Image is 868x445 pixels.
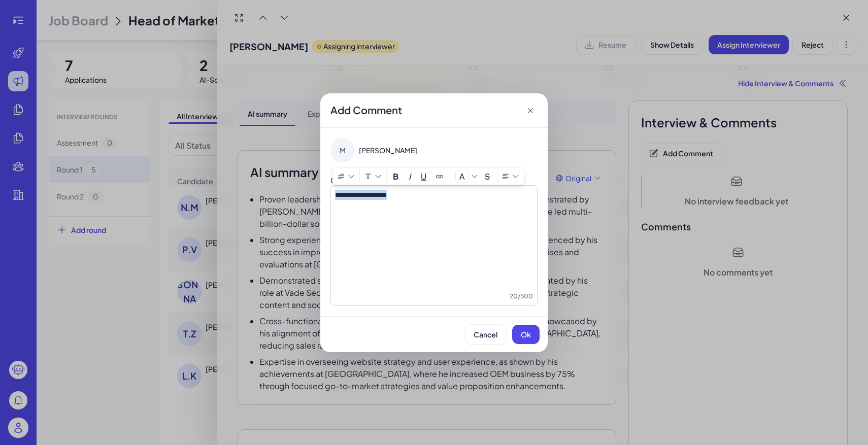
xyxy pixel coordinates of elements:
[330,138,355,162] div: M
[330,103,402,117] span: Add Comment
[485,170,490,182] span: S
[359,145,417,155] span: [PERSON_NAME]
[389,170,403,183] button: Format text as bold
[474,330,497,339] span: Cancel
[335,291,533,301] div: 20 / 500
[421,170,426,182] span: U
[455,170,469,183] div: A
[481,170,494,183] button: Format text with a strikethrough
[431,170,448,183] button: Insert link
[404,170,416,183] button: Format text as italics
[512,325,540,344] button: Ok
[521,330,531,339] span: Ok
[409,170,411,182] span: I
[393,170,398,182] span: B
[465,325,506,344] button: Cancel
[417,170,430,183] button: Format text to underlined
[330,176,365,185] label: Comment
